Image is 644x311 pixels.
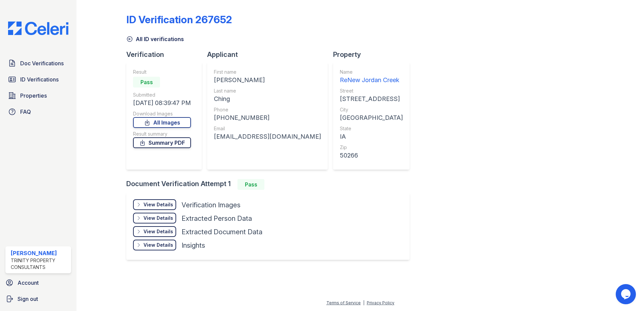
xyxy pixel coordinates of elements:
a: Terms of Service [326,300,361,305]
div: Result summary [133,131,191,137]
div: City [340,106,403,113]
a: Privacy Policy [367,300,394,305]
div: View Details [143,201,173,208]
a: Sign out [3,292,74,306]
div: IA [340,132,403,141]
img: CE_Logo_Blue-a8612792a0a2168367f1c8372b55b34899dd931a85d93a1a3d3e32e68fde9ad4.png [3,22,74,35]
div: View Details [143,215,173,221]
div: Phone [214,106,321,113]
div: Zip [340,144,403,151]
div: Last name [214,88,321,94]
iframe: chat widget [616,284,637,304]
div: Email [214,125,321,132]
div: Extracted Document Data [182,227,262,237]
a: All Images [133,117,191,128]
div: | [363,300,364,305]
div: [PERSON_NAME] [214,75,321,85]
div: Ching [214,94,321,104]
span: Properties [20,92,47,100]
a: Account [3,276,74,289]
div: [PHONE_NUMBER] [214,113,321,123]
div: Verification Images [182,200,240,210]
div: Street [340,88,403,94]
span: FAQ [20,108,31,116]
a: Name ReNew Jordan Creek [340,69,403,85]
div: Applicant [207,50,333,59]
div: [GEOGRAPHIC_DATA] [340,113,403,123]
div: Download Images [133,110,191,117]
div: 50266 [340,151,403,160]
div: Result [133,69,191,75]
span: Sign out [18,295,38,303]
span: Account [18,279,39,287]
div: Name [340,69,403,75]
div: Pass [133,77,160,88]
span: ID Verifications [20,75,59,83]
div: Insights [182,241,205,250]
div: Pass [237,179,264,190]
a: Doc Verifications [5,57,71,70]
span: Doc Verifications [20,59,64,67]
div: [PERSON_NAME] [11,249,68,257]
a: Properties [5,89,71,102]
div: State [340,125,403,132]
a: All ID verifications [126,35,184,43]
div: [DATE] 08:39:47 PM [133,98,191,108]
div: First name [214,69,321,75]
div: Trinity Property Consultants [11,257,68,271]
div: Document Verification Attempt 1 [126,179,415,190]
div: [STREET_ADDRESS] [340,94,403,104]
div: View Details [143,228,173,235]
div: [EMAIL_ADDRESS][DOMAIN_NAME] [214,132,321,141]
div: Property [333,50,415,59]
div: Submitted [133,92,191,98]
a: ID Verifications [5,73,71,86]
a: Summary PDF [133,137,191,148]
div: Verification [126,50,207,59]
div: View Details [143,242,173,248]
div: ReNew Jordan Creek [340,75,403,85]
div: ID Verification 267652 [126,13,232,26]
a: FAQ [5,105,71,118]
div: Extracted Person Data [182,214,252,223]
